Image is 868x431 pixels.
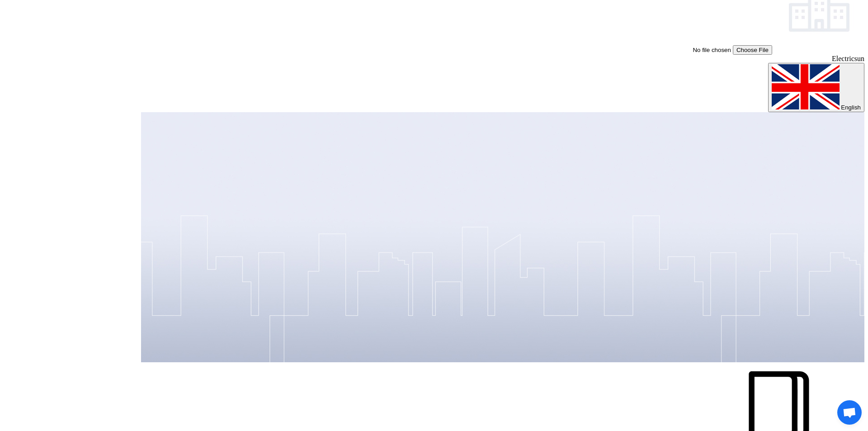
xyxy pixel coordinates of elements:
[4,55,864,63] div: Electricsun
[837,400,862,425] a: Open chat
[141,112,864,362] img: Cover Test
[841,104,861,111] span: English
[772,64,840,109] img: en-US.png
[768,63,864,112] button: English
